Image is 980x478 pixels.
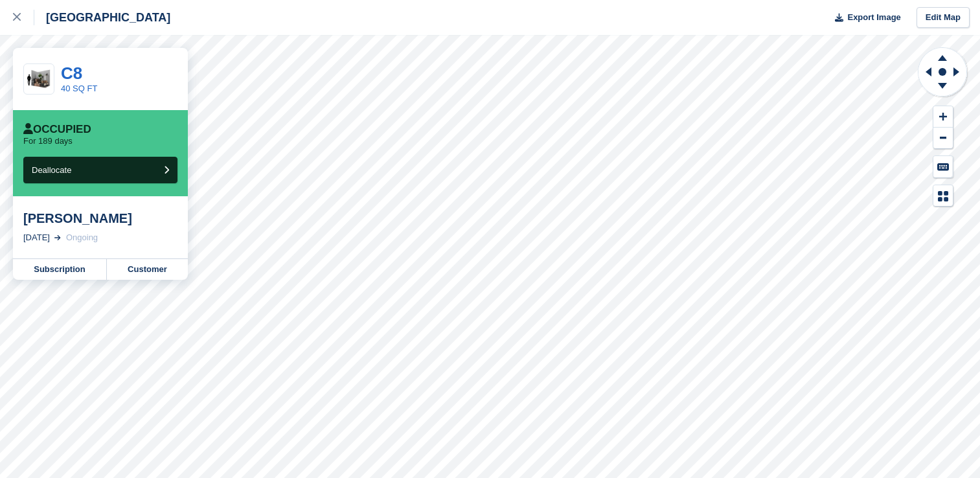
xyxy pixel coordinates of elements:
a: Edit Map [917,7,970,28]
button: Zoom Out [933,128,953,149]
span: Deallocate [32,165,71,175]
img: 40-sqft-unit.jpg [24,68,54,91]
img: arrow-right-light-icn-cde0832a797a2874e46488d9cf13f60e5c3a73dbe684e267c42b8395dfbc2abf.svg [54,235,61,240]
button: Export Image [827,7,901,28]
p: For 189 days [23,136,73,146]
a: Subscription [13,259,107,280]
div: Occupied [23,123,91,136]
div: [DATE] [23,231,50,244]
span: Export Image [847,11,900,24]
button: Zoom In [933,106,953,128]
a: C8 [61,63,82,83]
button: Map Legend [933,185,953,207]
div: [PERSON_NAME] [23,211,177,226]
a: 40 SQ FT [61,84,97,93]
div: [GEOGRAPHIC_DATA] [34,10,170,25]
a: Customer [107,259,188,280]
button: Keyboard Shortcuts [933,156,953,177]
button: Deallocate [23,157,177,183]
div: Ongoing [66,231,98,244]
